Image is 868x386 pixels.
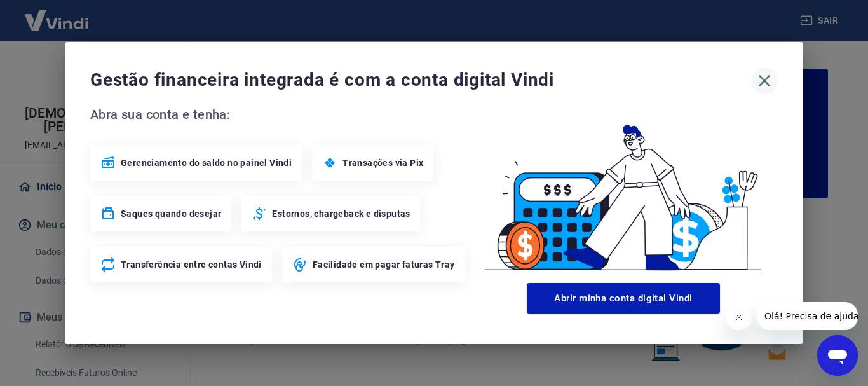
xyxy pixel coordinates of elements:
[527,283,720,314] button: Abrir minha conta digital Vindi
[8,9,107,19] span: Olá! Precisa de ajuda?
[726,305,752,330] iframe: Fechar mensagem
[272,207,410,220] span: Estornos, chargeback e disputas
[469,104,778,278] img: Good Billing
[757,302,858,330] iframe: Mensagem da empresa
[121,258,262,271] span: Transferência entre contas Vindi
[313,258,455,271] span: Facilidade em pagar faturas Tray
[90,67,751,93] span: Gestão financeira integrada é com a conta digital Vindi
[817,335,858,376] iframe: Botão para abrir a janela de mensagens
[342,156,423,169] span: Transações via Pix
[121,207,221,220] span: Saques quando desejar
[121,156,292,169] span: Gerenciamento do saldo no painel Vindi
[90,104,469,125] span: Abra sua conta e tenha:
